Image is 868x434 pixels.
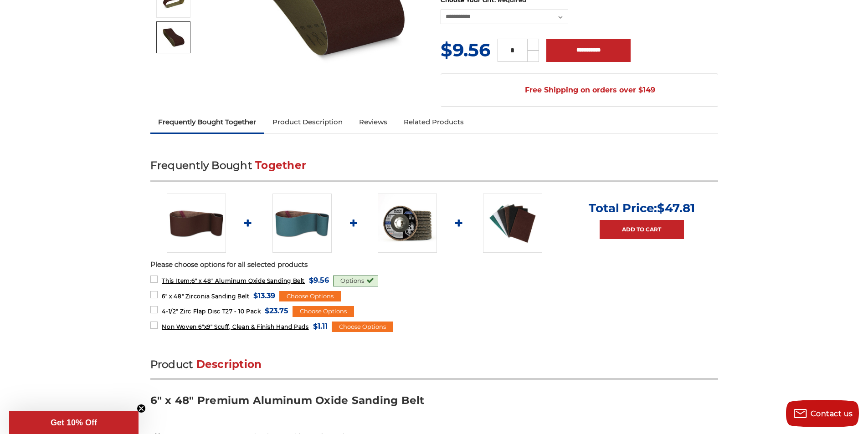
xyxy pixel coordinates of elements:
[150,260,718,270] p: Please choose options for all selected products
[162,308,261,315] span: 4-1/2" Zirc Flap Disc T27 - 10 Pack
[162,293,249,300] span: 6" x 48" Zirconia Sanding Belt
[503,81,655,99] span: Free Shipping on orders over $149
[264,112,351,132] a: Product Description
[441,39,490,61] span: $9.56
[9,411,139,434] div: Get 10% OffClose teaser
[51,418,97,427] span: Get 10% Off
[600,220,684,239] a: Add to Cart
[589,201,695,215] p: Total Price:
[150,393,718,414] h3: 6" x 48" Premium Aluminum Oxide Sanding Belt
[163,55,185,75] button: Next
[332,322,393,332] div: Choose Options
[786,400,859,427] button: Contact us
[150,112,265,132] a: Frequently Bought Together
[395,112,472,132] a: Related Products
[279,291,341,302] div: Choose Options
[265,305,288,317] span: $23.75
[253,290,275,302] span: $13.39
[167,194,226,253] img: 6" x 48" Aluminum Oxide Sanding Belt
[657,201,695,215] span: $47.81
[351,112,395,132] a: Reviews
[196,358,262,371] span: Description
[293,306,354,317] div: Choose Options
[255,159,306,172] span: Together
[162,26,185,49] img: 6" x 48" Sanding Belt - AOX
[162,277,191,284] strong: This Item:
[313,320,328,332] span: $1.11
[162,277,305,284] span: 6" x 48" Aluminum Oxide Sanding Belt
[150,159,252,172] span: Frequently Bought
[309,274,329,286] span: $9.56
[162,323,308,330] span: Non Woven 6"x9" Scuff, Clean & Finish Hand Pads
[811,409,853,418] span: Contact us
[150,358,193,371] span: Product
[333,276,378,286] div: Options
[137,404,146,413] button: Close teaser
